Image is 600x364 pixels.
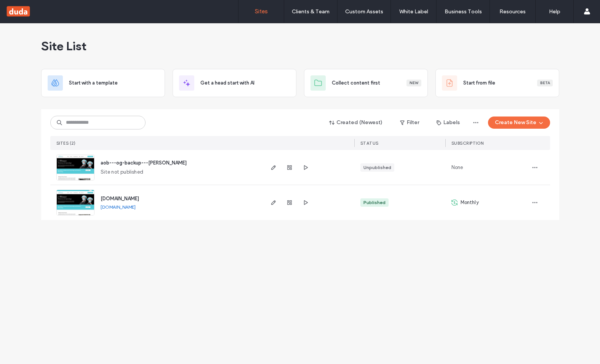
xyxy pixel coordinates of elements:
button: Labels [430,117,467,129]
span: Start with a template [69,79,118,87]
label: Business Tools [445,8,482,15]
span: Get a head start with AI [200,79,254,87]
button: Created (Newest) [323,117,389,129]
a: [DOMAIN_NAME] [101,196,139,201]
label: Sites [255,8,268,15]
label: Custom Assets [345,8,383,15]
div: Start with a template [41,69,165,97]
label: Resources [499,8,526,15]
span: Monthly [461,199,479,206]
div: Start from fileBeta [435,69,559,97]
span: None [451,164,463,171]
div: Published [363,199,386,206]
button: Filter [392,117,427,129]
span: Start from file [463,79,495,87]
div: Collect content firstNew [304,69,428,97]
label: Help [549,8,560,15]
a: aob---og-backup---[PERSON_NAME] [101,160,187,166]
span: SITES (2) [56,140,76,146]
label: Clients & Team [292,8,330,15]
div: Get a head start with AI [173,69,296,97]
label: White Label [399,8,428,15]
a: [DOMAIN_NAME] [101,204,136,210]
span: Site List [41,38,86,54]
div: Unpublished [363,164,391,171]
button: Create New Site [488,117,550,129]
span: SUBSCRIPTION [451,140,484,146]
div: New [406,80,421,86]
span: STATUS [360,140,379,146]
div: Beta [537,80,553,86]
span: Collect content first [332,79,380,87]
span: Site not published [101,168,144,176]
